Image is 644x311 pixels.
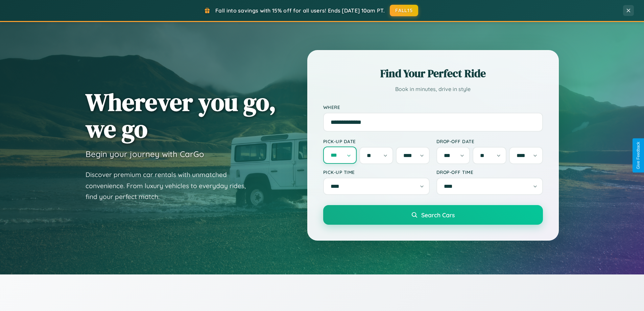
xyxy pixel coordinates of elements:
[323,104,543,110] label: Where
[215,7,385,14] span: Fall into savings with 15% off for all users! Ends [DATE] 10am PT.
[323,66,543,81] h2: Find Your Perfect Ride
[86,169,255,202] p: Discover premium car rentals with unmatched convenience. From luxury vehicles to everyday rides, ...
[323,84,543,94] p: Book in minutes, drive in style
[323,138,430,144] label: Pick-up Date
[323,169,430,175] label: Pick-up Time
[421,211,455,219] span: Search Cars
[86,149,204,159] h3: Begin your journey with CarGo
[323,205,543,225] button: Search Cars
[636,142,641,169] div: Give Feedback
[86,89,276,142] h1: Wherever you go, we go
[436,138,543,144] label: Drop-off Date
[390,5,418,16] button: FALL15
[436,169,543,175] label: Drop-off Time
